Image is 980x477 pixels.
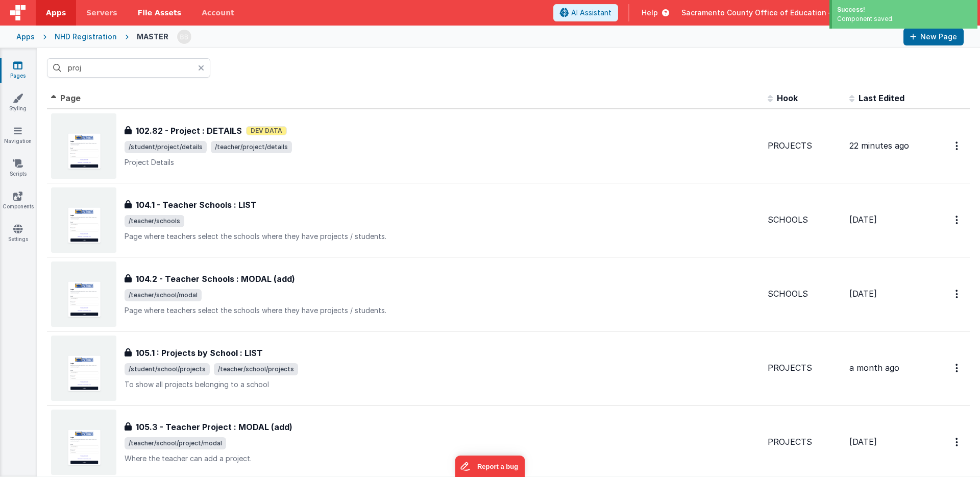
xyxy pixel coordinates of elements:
[642,8,658,18] span: Help
[16,32,35,42] div: Apps
[136,347,263,359] h3: 105.1 : Projects by School : LIST
[136,199,257,211] h3: 104.1 - Teacher Schools : LIST
[55,32,117,42] div: NHD Registration
[553,4,618,21] button: AI Assistant
[837,14,972,23] div: Component saved.
[571,8,611,18] span: AI Assistant
[949,432,966,452] button: Options
[136,273,295,285] h3: 104.2 - Teacher Schools : MODAL (add)
[903,28,964,45] button: New Page
[859,93,904,103] span: Last Edited
[849,363,899,373] span: a month ago
[125,454,759,464] p: Where the teacher can add a project.
[125,231,759,242] p: Page where teachers select the schools where they have projects / students.
[86,8,117,18] span: Servers
[125,305,759,316] p: Page where teachers select the schools where they have projects / students.
[246,126,287,135] span: Dev Data
[681,8,836,18] span: Sacramento County Office of Education —
[949,209,966,230] button: Options
[138,8,182,18] span: File Assets
[214,363,298,375] span: /teacher/school/projects
[768,288,841,300] div: SCHOOLS
[768,436,841,448] div: PROJECTS
[125,141,207,153] span: /student/project/details
[125,289,202,301] span: /teacher/school/modal
[177,30,191,44] img: 3aae05562012a16e32320df8a0cd8a1d
[136,421,292,433] h3: 105.3 - Teacher Project : MODAL (add)
[949,357,966,378] button: Options
[849,140,909,151] span: 22 minutes ago
[125,379,759,390] p: To show all projects belonging to a school
[125,215,184,227] span: /teacher/schools
[768,140,841,152] div: PROJECTS
[949,135,966,156] button: Options
[211,141,292,153] span: /teacher/project/details
[136,125,242,137] h3: 102.82 - Project : DETAILS
[768,214,841,226] div: SCHOOLS
[47,58,210,78] input: Search pages, id's ...
[46,8,66,18] span: Apps
[849,214,877,225] span: [DATE]
[125,363,210,375] span: /student/school/projects
[849,289,877,299] span: [DATE]
[137,32,168,42] div: MASTER
[681,8,972,18] button: Sacramento County Office of Education — [EMAIL_ADDRESS][DOMAIN_NAME]
[60,93,81,103] span: Page
[125,437,226,449] span: /teacher/school/project/modal
[777,93,798,103] span: Hook
[949,283,966,304] button: Options
[849,437,877,447] span: [DATE]
[455,456,525,477] iframe: Marker.io feedback button
[125,157,759,168] p: Project Details
[768,362,841,374] div: PROJECTS
[837,5,972,14] div: Success!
